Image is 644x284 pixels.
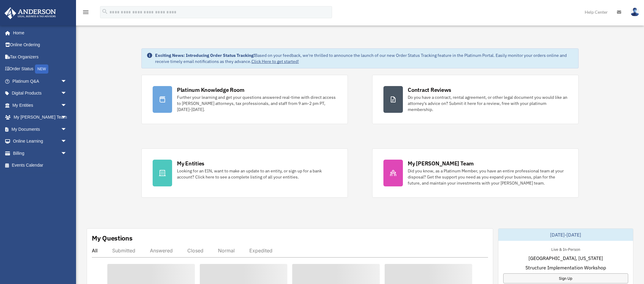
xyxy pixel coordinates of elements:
[4,51,76,63] a: Tax Organizers
[155,52,573,64] div: Based on your feedback, we're thrilled to announce the launch of our new Order Status Tracking fe...
[4,147,76,159] a: Billingarrow_drop_down
[4,39,76,51] a: Online Ordering
[372,75,579,124] a: Contract Reviews Do you have a contract, rental agreement, or other legal document you would like...
[630,8,639,16] img: User Pic
[4,27,73,39] a: Home
[112,248,135,254] div: Submitted
[187,248,203,254] div: Closed
[408,160,474,167] div: My [PERSON_NAME] Team
[218,248,235,254] div: Normal
[177,94,337,113] div: Further your learning and get your questions answered real-time with direct access to [PERSON_NAM...
[61,111,73,124] span: arrow_drop_down
[150,248,173,254] div: Answered
[4,135,76,147] a: Online Learningarrow_drop_down
[4,123,76,135] a: My Documentsarrow_drop_down
[102,8,108,15] i: search
[408,86,451,94] div: Contract Reviews
[408,168,567,186] div: Did you know, as a Platinum Member, you have an entire professional team at your disposal? Get th...
[4,75,76,87] a: Platinum Q&Aarrow_drop_down
[61,123,73,136] span: arrow_drop_down
[177,160,204,167] div: My Entities
[155,53,255,58] strong: Exciting News: Introducing Order Status Tracking!
[141,148,348,198] a: My Entities Looking for an EIN, want to make an update to an entity, or sign up for a bank accoun...
[141,75,348,124] a: Platinum Knowledge Room Further your learning and get your questions answered real-time with dire...
[92,234,133,243] div: My Questions
[61,147,73,160] span: arrow_drop_down
[251,59,299,64] a: Click Here to get started!
[249,248,272,254] div: Expedited
[61,75,73,88] span: arrow_drop_down
[503,273,628,283] a: Sign Up
[546,246,585,252] div: Live & In-Person
[4,63,76,75] a: Order StatusNEW
[177,86,244,94] div: Platinum Knowledge Room
[4,159,76,171] a: Events Calendar
[4,87,76,99] a: Digital Productsarrow_drop_down
[92,248,98,254] div: All
[372,148,579,198] a: My [PERSON_NAME] Team Did you know, as a Platinum Member, you have an entire professional team at...
[4,99,76,111] a: My Entitiesarrow_drop_down
[61,87,73,100] span: arrow_drop_down
[82,9,89,16] i: menu
[525,264,606,271] span: Structure Implementation Workshop
[3,7,58,19] img: Anderson Advisors Platinum Portal
[82,11,89,16] a: menu
[528,255,603,262] span: [GEOGRAPHIC_DATA], [US_STATE]
[498,229,633,241] div: [DATE]-[DATE]
[177,168,337,180] div: Looking for an EIN, want to make an update to an entity, or sign up for a bank account? Click her...
[35,64,48,74] div: NEW
[408,94,567,113] div: Do you have a contract, rental agreement, or other legal document you would like an attorney's ad...
[61,135,73,148] span: arrow_drop_down
[4,111,76,123] a: My [PERSON_NAME] Teamarrow_drop_down
[61,99,73,112] span: arrow_drop_down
